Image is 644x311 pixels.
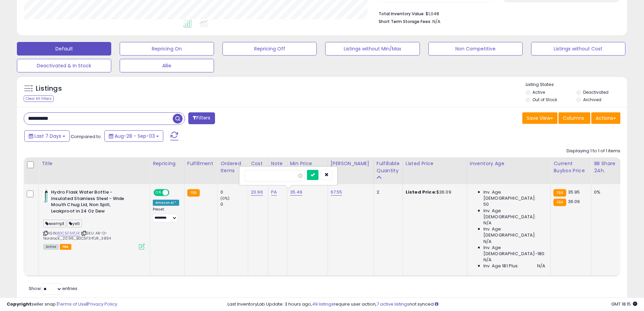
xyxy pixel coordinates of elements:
[187,160,215,167] div: Fulfillment
[483,226,545,238] span: Inv. Age [DEMOGRAPHIC_DATA]:
[331,189,342,196] a: 67.55
[51,189,133,216] b: Hydro Flask Water Bottle - Insulated Stainless Steel - Wide Mouth Chug Lid, Non Spill, Leakproof ...
[220,196,230,201] small: (0%)
[71,133,102,140] span: Compared to:
[558,112,590,124] button: Columns
[483,257,492,263] span: N/A
[43,189,145,249] div: ASIN:
[325,42,420,55] button: Listings without Min/Max
[220,201,248,207] div: 0
[153,160,182,167] div: Repricing
[583,97,601,103] label: Archived
[153,207,179,222] div: Preset:
[553,189,566,197] small: FBA
[17,42,111,55] button: Default
[271,160,284,167] div: Note
[222,42,317,55] button: Repricing Off
[312,301,334,307] a: 49 listings
[406,189,462,195] div: $36.09
[379,19,431,24] b: Short Term Storage Fees:
[583,89,609,95] label: Deactivated
[428,42,523,55] button: Non Competitive
[594,160,619,174] div: BB Share 24h.
[331,160,371,167] div: [PERSON_NAME]
[34,133,61,139] span: Last 7 Days
[251,189,263,196] a: 20.96
[591,112,620,124] button: Actions
[379,11,425,17] b: Total Inventory Value:
[568,189,580,195] span: 35.95
[7,301,31,307] strong: Copyright
[43,244,59,250] span: All listings currently available for purchase on Amazon
[377,189,398,195] div: 2
[43,189,49,203] img: 21lCXraiUKL._SL40_.jpg
[377,160,400,174] div: Fulfillable Quantity
[406,189,436,195] b: Listed Price:
[377,301,409,307] a: 7 active listings
[290,160,325,167] div: Min Price
[483,189,545,201] span: Inv. Age [DEMOGRAPHIC_DATA]:
[17,59,111,72] button: Deactivated & In Stock
[58,301,87,307] a: Terms of Use
[271,189,277,196] a: PA
[483,263,519,269] span: Inv. Age 181 Plus:
[553,160,588,174] div: Current Buybox Price
[24,130,70,142] button: Last 7 Days
[526,82,627,88] p: Listing States:
[483,239,492,245] span: N/A
[153,200,179,206] div: Amazon AI *
[120,42,214,55] button: Repricing On
[115,133,155,139] span: Aug-28 - Sep-03
[532,89,545,95] label: Active
[43,220,66,227] span: exempt
[228,301,637,308] div: Last InventoryLab Update: 3 hours ago, require user action, not synced.
[567,148,620,154] div: Displaying 1 to 1 of 1 items
[611,301,637,307] span: 2025-09-11 18:15 GMT
[290,189,303,196] a: 35.49
[187,189,200,197] small: FBA
[188,112,215,124] button: Filters
[532,97,557,103] label: Out of Stock
[563,115,584,121] span: Columns
[220,160,245,174] div: Ordered Items
[36,84,62,93] h5: Listings
[522,112,557,124] button: Save View
[251,160,265,167] div: Cost
[24,95,54,102] div: Clear All Filters
[29,285,77,292] span: Show: entries
[7,301,117,308] div: seller snap | |
[379,9,615,17] li: $1,048
[470,160,548,167] div: Inventory Age
[537,263,545,269] span: N/A
[88,301,117,307] a: Privacy Policy
[168,190,179,196] span: OFF
[60,244,71,250] span: FBA
[553,199,566,206] small: FBA
[220,189,248,195] div: 0
[154,190,163,196] span: ON
[120,59,214,72] button: Allie
[406,160,464,167] div: Listed Price
[483,201,489,207] span: 50
[531,42,625,55] button: Listings without Cost
[483,220,492,226] span: N/A
[483,208,545,220] span: Inv. Age [DEMOGRAPHIC_DATA]:
[57,230,80,236] a: B0C5F34TJR
[42,160,147,167] div: Title
[432,18,440,25] span: N/A
[483,245,545,257] span: Inv. Age [DEMOGRAPHIC_DATA]-180:
[67,220,82,227] span: yeti
[594,189,616,195] div: 0%
[568,198,580,205] span: 36.09
[43,230,111,241] span: | SKU: AR-O-Nordrack_20.96_B0C5F34TJR_3854
[104,130,163,142] button: Aug-28 - Sep-03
